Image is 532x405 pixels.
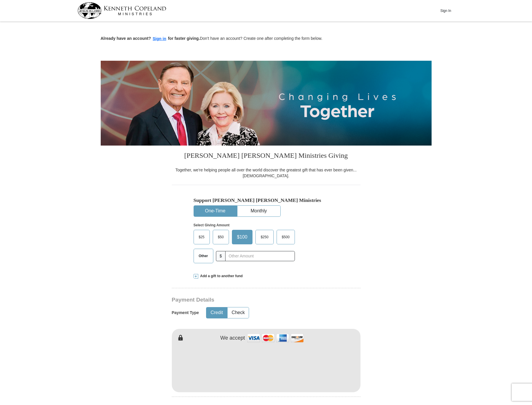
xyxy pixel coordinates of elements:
button: One-Time [194,206,237,216]
h4: We accept [220,335,245,341]
p: Don't have an account? Create one after completing the form below. [101,35,432,42]
span: $500 [279,233,293,241]
img: credit cards accepted [246,332,304,344]
button: Sign in [151,35,168,42]
input: Other Amount [225,251,295,261]
button: Credit [206,307,227,318]
button: Check [228,307,249,318]
span: Add a gift to another fund [198,274,243,279]
span: $25 [196,233,208,241]
h5: Payment Type [172,310,199,315]
span: $ [216,251,226,261]
button: Sign In [437,6,455,15]
button: Monthly [237,206,280,216]
h3: [PERSON_NAME] [PERSON_NAME] Ministries Giving [172,146,360,167]
span: Other [196,252,211,260]
span: $100 [234,233,250,241]
span: $50 [215,233,227,241]
h5: Support [PERSON_NAME] [PERSON_NAME] Ministries [194,197,339,203]
strong: Select Giving Amount [194,223,230,227]
img: kcm-header-logo.svg [77,2,166,19]
div: Together, we're helping people all over the world discover the greatest gift that has ever been g... [172,167,360,179]
strong: Already have an account? for faster giving. [101,36,200,41]
h3: Payment Details [172,297,320,303]
span: $250 [258,233,271,241]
